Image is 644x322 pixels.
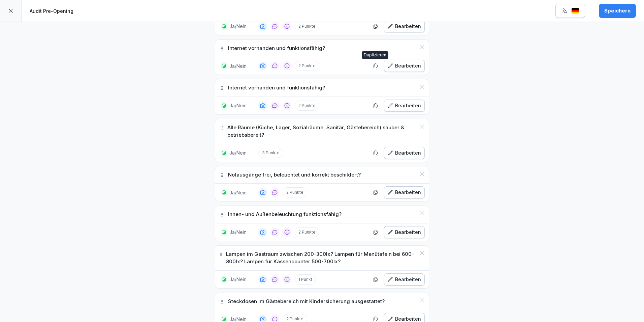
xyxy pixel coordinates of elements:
p: Ja/Nein [229,23,247,30]
p: Audit Pre-Opening [30,7,73,15]
p: Ja/Nein [229,189,247,196]
div: Bearbeiten [388,62,421,70]
p: Innen- und Außenbeleuchtung funktionsfähig? [228,211,342,218]
p: Steckdosen im Gästebereich mit Kindersicherung ausgestattet? [228,298,385,305]
button: Speichern [599,4,636,18]
p: 1 Punkt [295,274,316,285]
p: Duplizieren [364,52,386,58]
button: Bearbeiten [384,147,425,159]
p: Internet vorhanden und funktionsfähig? [228,84,325,92]
p: 2 Punkte [295,21,319,31]
p: 2 Punkte [295,61,319,71]
button: Bearbeiten [384,20,425,32]
button: Bearbeiten [384,100,425,112]
div: Bearbeiten [388,149,421,157]
div: Bearbeiten [388,229,421,236]
p: 2 Punkte [295,227,319,237]
button: Bearbeiten [384,273,425,286]
p: Ja/Nein [229,229,247,236]
div: Speichern [604,7,631,15]
p: Internet vorhanden und funktionsfähig? [228,45,325,52]
button: Bearbeiten [384,226,425,238]
div: Bearbeiten [388,102,421,109]
img: de.svg [571,8,579,14]
p: Lampen im Gastraum zwischen 200-300lx? Lampen für Menütafeln bei 600-800lx? Lampen für Kassencoun... [226,250,416,266]
p: Alle Räume (Küche, Lager, Sozialräume, Sanitär, Gästebereich) sauber & betriebsbereit? [227,124,416,139]
div: Bearbeiten [388,189,421,196]
p: Ja/Nein [229,149,247,156]
p: 3 Punkte [258,148,283,158]
div: Bearbeiten [388,276,421,283]
button: Bearbeiten [384,186,425,198]
p: 2 Punkte [295,101,319,111]
p: Ja/Nein [229,276,247,283]
p: Ja/Nein [229,102,247,109]
div: Bearbeiten [388,23,421,30]
p: Notausgänge frei, beleuchtet und korrekt beschildert? [228,171,361,179]
p: 2 Punkte [283,187,307,197]
p: Ja/Nein [229,62,247,70]
button: Bearbeiten [384,60,425,72]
